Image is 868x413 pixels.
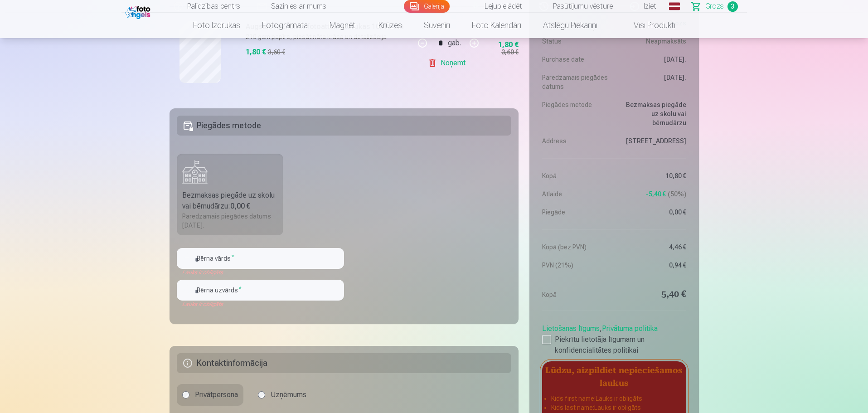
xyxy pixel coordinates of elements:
[177,384,243,406] label: Privātpersona
[542,208,610,217] dt: Piegāde
[542,320,686,356] div: ,
[428,54,469,72] a: Noņemt
[542,189,610,199] dt: Atlaide
[727,1,738,12] span: 3
[498,42,519,48] div: 1,80 €
[177,269,344,276] div: Lauks ir obligāts
[246,47,266,58] div: 1,80 €
[551,394,677,403] li: Kids first name : Lauks ir obligāts
[252,384,312,406] label: Uzņēmums
[551,403,677,412] li: Kids last name : Lauks ir obligāts
[542,361,686,390] h5: Lūdzu, aizpildiet nepieciešamos laukus
[646,189,666,199] span: -5,40 €
[542,55,610,64] dt: Purchase date
[619,208,686,217] dd: 0,00 €
[602,324,658,333] a: Privātuma politika
[258,391,265,398] input: Uzņēmums
[542,171,610,180] dt: Kopā
[619,73,686,91] dd: [DATE].
[619,261,686,270] dd: 0,94 €
[182,190,278,212] div: Bezmaksas piegāde uz skolu vai bērnudārzu :
[619,55,686,64] dd: [DATE].
[619,136,686,146] dd: [STREET_ADDRESS]
[368,13,413,38] a: Krūzes
[542,324,600,333] a: Lietošanas līgums
[542,136,610,146] dt: Address
[182,391,189,398] input: Privātpersona
[542,334,686,356] label: Piekrītu lietotāja līgumam un konfidencialitātes politikai
[182,212,278,230] div: Paredzamais piegādes datums [DATE].
[646,37,686,46] span: Neapmaksāts
[177,116,512,136] h5: Piegādes metode
[619,100,686,127] dd: Bezmaksas piegāde uz skolu vai bērnudārzu
[532,13,608,38] a: Atslēgu piekariņi
[608,13,686,38] a: Visi produkti
[230,202,250,210] b: 0,00 €
[319,13,368,38] a: Magnēti
[542,261,610,270] dt: PVN (21%)
[542,37,610,46] dt: Status
[619,171,686,180] dd: 10,80 €
[542,288,610,301] dt: Kopā
[461,13,532,38] a: Foto kalendāri
[177,301,344,308] div: Lauks ir obligāts
[268,48,285,57] div: 3,60 €
[501,48,519,57] div: 3,60 €
[542,243,610,252] dt: Kopā (bez PVN)
[125,4,153,19] img: /fa1
[251,13,319,38] a: Fotogrāmata
[668,189,686,199] span: 50 %
[542,100,610,127] dt: Piegādes metode
[413,13,461,38] a: Suvenīri
[619,288,686,301] dd: 5,40 €
[705,1,724,12] span: Grozs
[177,353,512,373] h5: Kontaktinformācija
[182,13,251,38] a: Foto izdrukas
[448,32,461,54] div: gab.
[619,243,686,252] dd: 4,46 €
[542,73,610,91] dt: Paredzamais piegādes datums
